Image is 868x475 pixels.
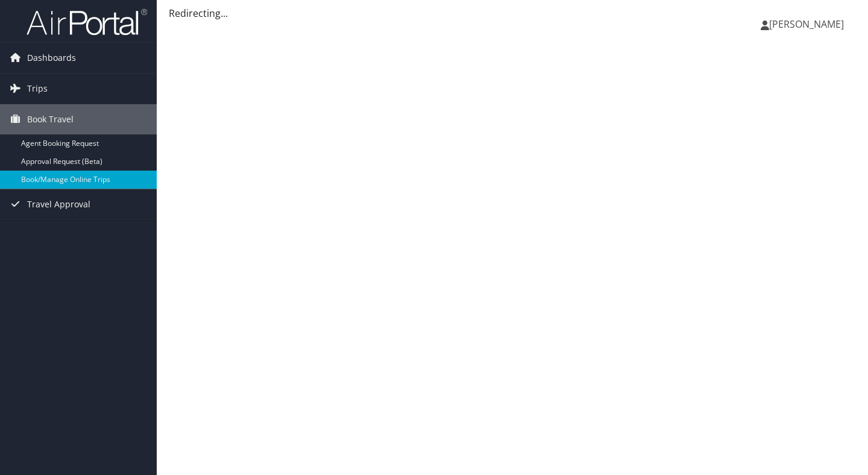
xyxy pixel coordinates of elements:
span: Trips [27,74,48,104]
img: airportal-logo.png [27,8,147,36]
a: [PERSON_NAME] [761,6,856,42]
span: Travel Approval [27,189,90,219]
div: Redirecting... [169,6,856,20]
span: Dashboards [27,43,76,73]
span: [PERSON_NAME] [769,17,844,31]
span: Book Travel [27,104,74,134]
